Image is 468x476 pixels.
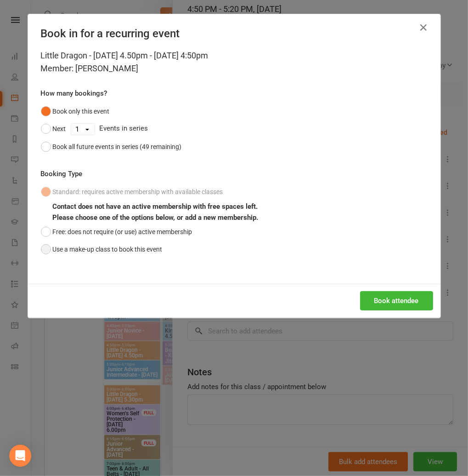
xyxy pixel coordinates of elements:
[41,103,110,120] button: Book only this event
[41,27,428,40] h4: Book in for a recurring event
[41,223,192,241] button: Free: does not require (or use) active membership
[41,88,107,99] label: How many bookings?
[53,213,259,222] b: Please choose one of the options below, or add a new membership.
[41,241,163,258] button: Use a make-up class to book this event
[9,445,31,467] div: Open Intercom Messenger
[41,168,83,179] label: Booking Type
[41,49,428,75] div: Little Dragon - [DATE] 4.50pm - [DATE] 4:50pm Member: [PERSON_NAME]
[360,291,433,310] button: Book attendee
[41,120,428,138] div: Events in series
[53,142,182,152] div: Book all future events in series (49 remaining)
[41,138,182,155] button: Book all future events in series (49 remaining)
[417,20,431,35] button: Close
[41,120,66,138] button: Next
[53,202,258,211] b: Contact does not have an active membership with free spaces left.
